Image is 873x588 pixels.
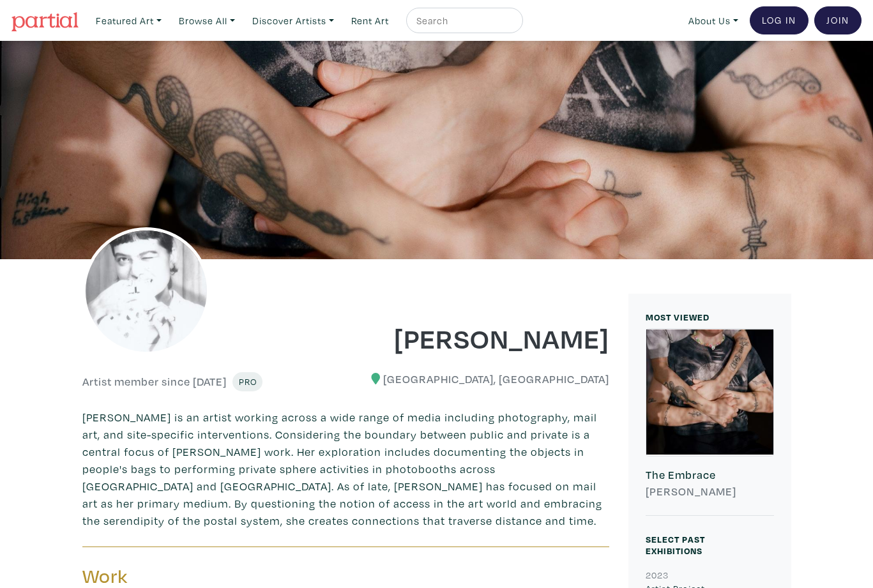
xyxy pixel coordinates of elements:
input: Search [415,13,511,29]
a: Featured Art [90,8,167,34]
a: About Us [683,8,744,34]
a: Browse All [173,8,241,34]
a: The Embrace [PERSON_NAME] [646,328,774,516]
small: MOST VIEWED [646,311,710,323]
span: Pro [238,375,257,388]
small: Select Past Exhibitions [646,533,705,557]
a: Discover Artists [247,8,340,34]
small: 2023 [646,569,669,581]
h6: [GEOGRAPHIC_DATA], [GEOGRAPHIC_DATA] [355,372,609,386]
a: Log In [750,6,808,34]
img: phpThumb.php [82,227,210,355]
h6: Artist member since [DATE] [82,375,227,389]
a: Join [814,6,862,34]
p: [PERSON_NAME] is an artist working across a wide range of media including photography, mail art, ... [82,409,609,529]
a: Rent Art [345,8,395,34]
h6: [PERSON_NAME] [646,485,774,499]
h1: [PERSON_NAME] [355,320,609,355]
h6: The Embrace [646,468,774,482]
